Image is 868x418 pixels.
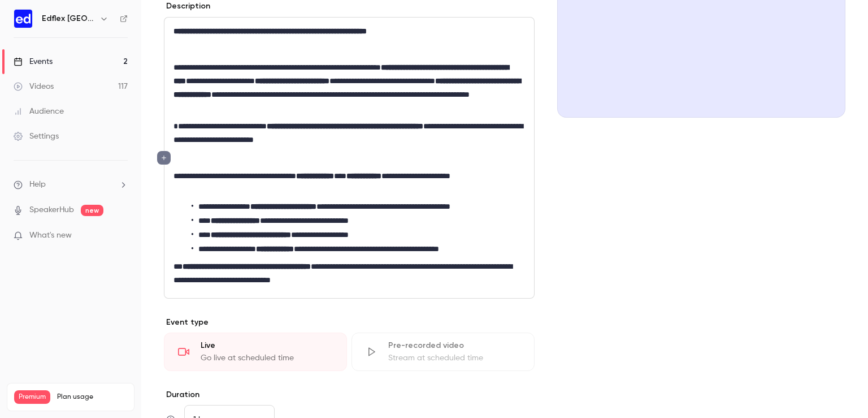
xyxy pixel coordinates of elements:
[388,352,520,364] div: Stream at scheduled time
[14,81,54,92] div: Videos
[164,333,347,371] div: LiveGo live at scheduled time
[29,204,74,216] a: SpeakerHub
[14,10,32,28] img: Edflex France
[14,56,53,67] div: Events
[201,352,333,364] div: Go live at scheduled time
[351,333,535,371] div: Pre-recorded videoStream at scheduled time
[14,179,128,191] li: help-dropdown-opener
[164,1,210,12] label: Description
[14,131,59,142] div: Settings
[81,205,103,216] span: new
[164,17,535,299] section: description
[164,317,535,328] p: Event type
[29,230,72,242] span: What's new
[29,179,46,191] span: Help
[14,390,50,404] span: Premium
[114,231,128,241] iframe: Noticeable Trigger
[14,106,64,117] div: Audience
[57,393,127,402] span: Plan usage
[164,18,534,298] div: editor
[388,340,520,351] div: Pre-recorded video
[42,13,95,24] h6: Edflex [GEOGRAPHIC_DATA]
[201,340,333,351] div: Live
[164,389,535,400] label: Duration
